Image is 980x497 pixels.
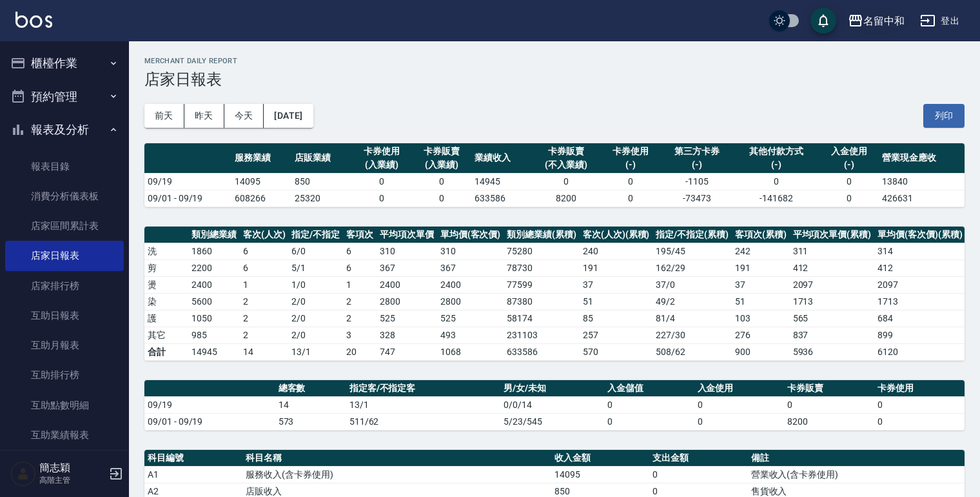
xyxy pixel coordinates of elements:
td: 2 / 0 [288,327,343,343]
button: 昨天 [184,104,224,128]
td: 13840 [879,173,965,190]
td: 2 / 0 [288,310,343,327]
td: 37 [732,276,790,293]
td: 684 [874,310,965,327]
a: 互助日報表 [5,301,124,330]
td: 1860 [188,243,240,259]
td: 0 [532,173,601,190]
td: 0 [694,413,785,430]
td: 1713 [790,293,875,310]
td: 367 [377,259,437,276]
td: 合計 [144,343,188,360]
td: 0 [604,396,694,413]
td: 77599 [504,276,580,293]
td: 0 [784,396,874,413]
td: 2400 [188,276,240,293]
td: 8200 [532,190,601,207]
td: 0 [694,396,785,413]
td: 09/01 - 09/19 [144,190,231,207]
td: 608266 [231,190,291,207]
td: 511/62 [346,413,500,430]
div: (入業績) [355,158,408,172]
th: 客項次 [343,227,377,243]
th: 卡券販賣 [784,380,874,397]
td: 09/19 [144,396,275,413]
td: 6120 [874,343,965,360]
td: 900 [732,343,790,360]
div: (-) [604,158,658,172]
th: 客次(人次) [240,227,289,243]
td: 51 [732,293,790,310]
td: 6 [343,243,377,259]
td: 0 [351,173,411,190]
td: 染 [144,293,188,310]
th: 店販業績 [291,143,351,174]
td: 426631 [879,190,965,207]
div: (-) [737,158,816,172]
div: 入金使用 [822,145,876,158]
table: a dense table [144,227,966,361]
td: 6 [240,259,289,276]
td: 310 [377,243,437,259]
td: 525 [377,310,437,327]
th: 營業現金應收 [879,143,965,174]
td: 25320 [291,190,351,207]
td: 13/1 [346,396,500,413]
button: save [810,8,836,34]
th: 指定/不指定(累積) [652,227,732,243]
button: 前天 [144,104,184,128]
td: A1 [144,466,242,483]
td: 服務收入(含卡券使用) [242,466,551,483]
td: 6 / 0 [288,243,343,259]
td: -1105 [661,173,734,190]
h2: Merchant Daily Report [144,57,965,65]
a: 報表目錄 [5,152,124,181]
th: 指定客/不指定客 [346,380,500,397]
td: 493 [437,327,504,343]
td: 49 / 2 [652,293,732,310]
div: 卡券販賣 [535,145,598,158]
td: -73473 [661,190,734,207]
td: 311 [790,243,875,259]
td: 633586 [471,190,531,207]
button: 預約管理 [5,80,124,114]
button: 登出 [915,9,965,33]
td: 78730 [504,259,580,276]
td: 367 [437,259,504,276]
td: 14 [240,343,289,360]
th: 客次(人次)(累積) [580,227,653,243]
td: 195 / 45 [652,243,732,259]
td: 洗 [144,243,188,259]
th: 入金使用 [694,380,785,397]
th: 服務業績 [231,143,291,174]
td: 747 [377,343,437,360]
td: 剪 [144,259,188,276]
table: a dense table [144,380,965,431]
td: 1 / 0 [288,276,343,293]
div: (-) [664,158,730,172]
div: 第三方卡券 [664,145,730,158]
button: 今天 [224,104,264,128]
td: 570 [580,343,653,360]
td: 20 [343,343,377,360]
td: 0 [734,173,819,190]
a: 互助點數明細 [5,391,124,420]
a: 互助業績報表 [5,420,124,450]
div: (入業績) [415,158,468,172]
p: 高階主管 [39,474,105,486]
td: 2097 [790,276,875,293]
td: 985 [188,327,240,343]
a: 互助排行榜 [5,360,124,390]
td: 81 / 4 [652,310,732,327]
th: 指定/不指定 [288,227,343,243]
img: Logo [15,12,52,28]
td: 0 [601,190,661,207]
td: 3 [343,327,377,343]
td: 37 [580,276,653,293]
td: 310 [437,243,504,259]
td: 14095 [551,466,649,483]
a: 店家日報表 [5,241,124,270]
td: 2 [240,310,289,327]
div: 卡券販賣 [415,145,468,158]
td: 2800 [437,293,504,310]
